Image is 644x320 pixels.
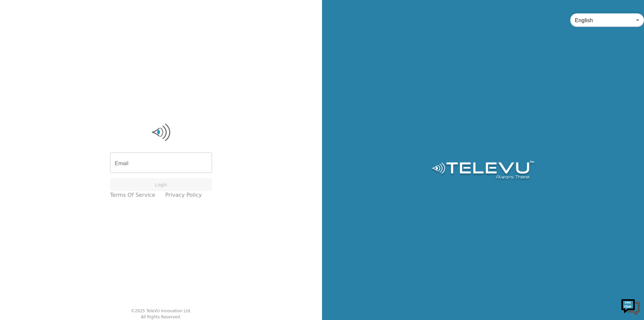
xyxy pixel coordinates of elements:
a: Privacy Policy [165,191,202,199]
a: Terms of Service [110,191,155,199]
img: Logo [431,161,535,181]
div: English [570,11,644,30]
img: Logo [110,122,212,142]
div: © 2025 TeleVU Innovation Ltd. [131,308,192,314]
img: Chat Widget [621,296,641,317]
div: All Rights Reserved. [141,314,181,320]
